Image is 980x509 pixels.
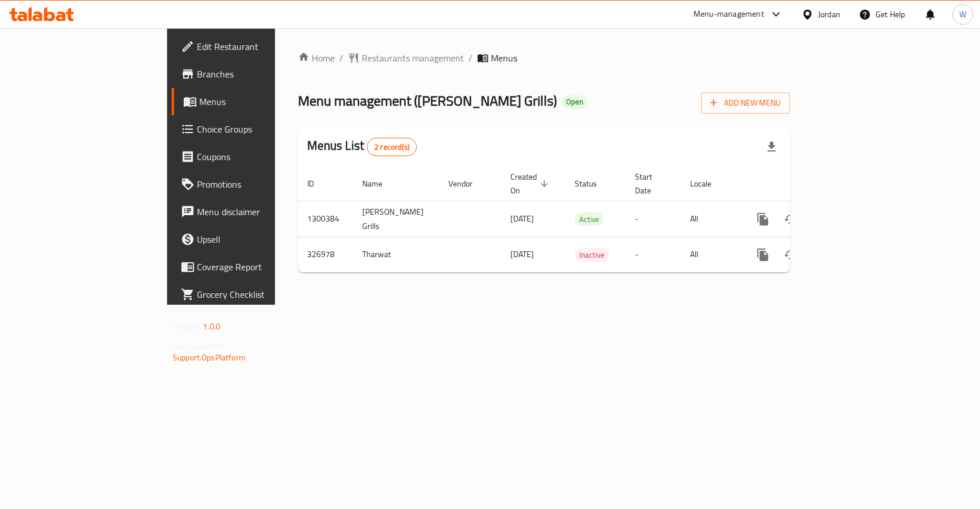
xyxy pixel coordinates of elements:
[575,248,609,262] span: Inactive
[448,177,487,191] span: Vendor
[777,205,804,233] button: Change Status
[959,8,966,21] span: W
[690,177,726,191] span: Locale
[172,88,331,115] a: Menus
[197,205,321,219] span: Menu disclaimer
[777,241,804,269] button: Change Status
[818,8,840,21] div: Jordan
[510,170,552,197] span: Created On
[172,226,331,253] a: Upsell
[173,339,226,353] span: Get support on:
[575,177,612,191] span: Status
[694,7,764,21] div: Menu-management
[353,237,439,272] td: Tharwat
[172,170,331,198] a: Promotions
[173,350,246,365] a: Support.OpsPlatform
[575,248,609,262] div: Inactive
[626,237,681,272] td: -
[348,51,464,65] a: Restaurants management
[307,137,417,156] h2: Menus List
[197,67,321,81] span: Branches
[298,166,869,273] table: enhanced table
[197,232,321,246] span: Upsell
[199,95,321,108] span: Menus
[197,177,321,191] span: Promotions
[575,212,604,226] div: Active
[298,51,790,65] nav: breadcrumb
[510,247,534,262] span: [DATE]
[307,177,329,191] span: ID
[468,51,472,65] li: /
[172,253,331,281] a: Coverage Report
[561,95,588,109] div: Open
[626,201,681,237] td: -
[681,201,740,237] td: All
[710,96,781,110] span: Add New Menu
[172,60,331,88] a: Branches
[740,166,869,201] th: Actions
[681,237,740,272] td: All
[197,150,321,164] span: Coupons
[197,287,321,301] span: Grocery Checklist
[758,133,785,161] div: Export file
[172,281,331,308] a: Grocery Checklist
[353,201,439,237] td: [PERSON_NAME] Grills
[749,205,777,233] button: more
[203,319,220,334] span: 1.0.0
[173,319,201,334] span: Version:
[491,51,517,65] span: Menus
[362,177,397,191] span: Name
[197,122,321,136] span: Choice Groups
[749,241,777,269] button: more
[339,51,343,65] li: /
[362,51,464,65] span: Restaurants management
[197,40,321,53] span: Edit Restaurant
[172,198,331,226] a: Menu disclaimer
[701,92,790,114] button: Add New Menu
[197,260,321,274] span: Coverage Report
[561,97,588,107] span: Open
[367,138,417,156] div: Total records count
[367,142,416,153] span: 2 record(s)
[298,88,557,114] span: Menu management ( [PERSON_NAME] Grills )
[510,211,534,226] span: [DATE]
[172,143,331,170] a: Coupons
[172,115,331,143] a: Choice Groups
[575,213,604,226] span: Active
[635,170,667,197] span: Start Date
[172,33,331,60] a: Edit Restaurant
